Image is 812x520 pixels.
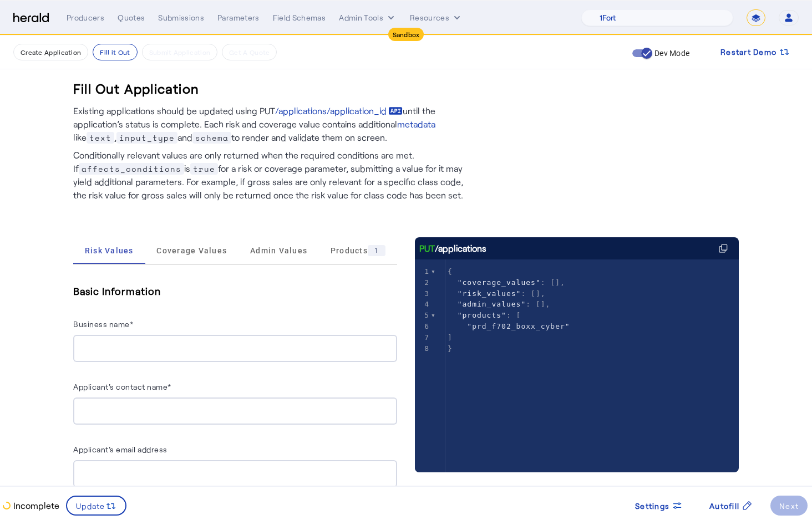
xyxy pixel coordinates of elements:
[156,247,227,254] span: Coverage Values
[73,283,397,299] h5: Basic Information
[11,499,59,512] p: Incomplete
[458,289,521,298] span: "risk_values"
[419,242,486,255] div: /applications
[448,344,453,353] span: }
[388,28,424,41] div: Sandbox
[415,343,431,354] div: 8
[415,277,431,288] div: 2
[222,44,277,60] button: Get A Quote
[13,13,49,23] img: Herald Logo
[273,12,326,23] div: Field Schemas
[415,266,431,277] div: 1
[67,12,104,23] div: Producers
[76,500,105,512] span: Update
[66,496,126,516] button: Update
[73,104,473,144] p: Existing applications should be updated using PUT until the application’s status is complete. Eac...
[73,80,199,98] h3: Fill Out Application
[458,278,541,287] span: "coverage_values"
[217,12,260,23] div: Parameters
[415,332,431,343] div: 7
[93,44,137,60] button: Fill it Out
[118,12,145,23] div: Quotes
[448,311,521,319] span: : [
[87,132,114,144] span: text
[79,163,184,175] span: affects_conditions
[448,278,565,287] span: : [],
[116,132,177,144] span: input_type
[709,500,739,512] span: Autofill
[652,48,689,59] label: Dev Mode
[419,242,435,255] span: PUT
[142,44,217,60] button: Submit Application
[448,289,546,298] span: : [],
[701,496,762,516] button: Autofill
[192,132,231,144] span: schema
[250,247,307,254] span: Admin Values
[410,12,463,23] button: Resources dropdown menu
[73,144,473,202] p: Conditionally relevant values are only returned when the required conditions are met. If is for a...
[720,45,777,59] span: Restart Demo
[448,300,550,308] span: : [],
[458,300,526,308] span: "admin_values"
[448,267,453,276] span: {
[635,500,669,512] span: Settings
[415,288,431,299] div: 3
[13,44,88,60] button: Create Application
[190,163,218,175] span: true
[415,299,431,310] div: 4
[397,118,435,131] a: metadata
[73,319,133,329] label: Business name*
[712,42,799,62] button: Restart Demo
[73,445,168,454] label: Applicant's email address
[275,104,403,118] a: /applications/application_id
[415,310,431,321] div: 5
[458,311,506,319] span: "products"
[158,12,204,23] div: Submissions
[467,322,570,330] span: "prd_f702_boxx_cyber"
[448,333,453,341] span: ]
[626,496,692,516] button: Settings
[331,245,385,256] span: Products
[85,247,134,254] span: Risk Values
[415,321,431,332] div: 6
[339,12,397,23] button: internal dropdown menu
[73,382,171,391] label: Applicant's contact name*
[368,245,385,256] div: 1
